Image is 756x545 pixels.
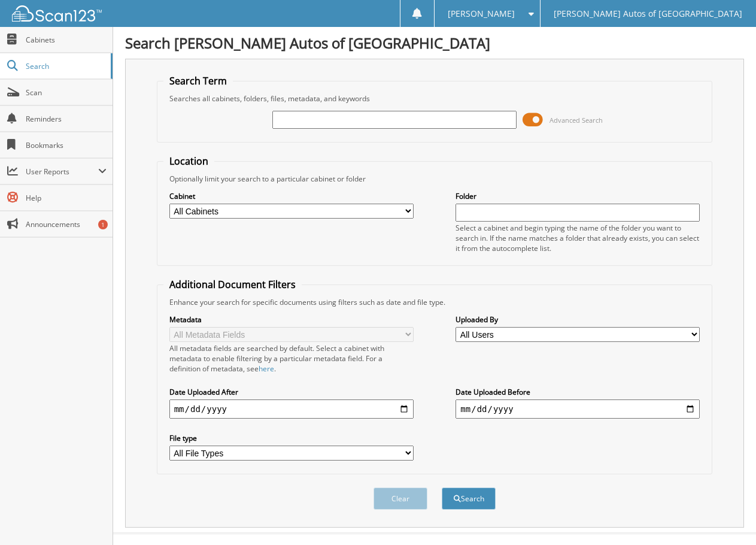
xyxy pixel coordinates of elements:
[169,314,414,325] label: Metadata
[163,297,706,307] div: Enhance your search for specific documents using filters such as date and file type.
[26,114,107,124] span: Reminders
[12,5,102,22] img: scan123-logo-white.svg
[26,140,107,150] span: Bookmarks
[448,10,515,17] span: [PERSON_NAME]
[169,191,414,201] label: Cabinet
[169,343,414,374] div: All metadata fields are searched by default. Select a cabinet with metadata to enable filtering b...
[456,399,700,419] input: end
[163,174,706,184] div: Optionally limit your search to a particular cabinet or folder
[549,116,603,125] span: Advanced Search
[26,61,105,71] span: Search
[169,433,414,443] label: File type
[26,193,107,203] span: Help
[26,35,107,45] span: Cabinets
[26,166,98,177] span: User Reports
[456,223,700,253] div: Select a cabinet and begin typing the name of the folder you want to search in. If the name match...
[125,33,744,53] h1: Search [PERSON_NAME] Autos of [GEOGRAPHIC_DATA]
[456,191,700,201] label: Folder
[169,387,414,397] label: Date Uploaded After
[26,87,107,98] span: Scan
[98,220,108,229] div: 1
[442,488,496,510] button: Search
[163,74,233,87] legend: Search Term
[259,364,274,374] a: here
[163,278,302,291] legend: Additional Document Filters
[26,219,107,229] span: Announcements
[163,155,214,168] legend: Location
[456,314,700,325] label: Uploaded By
[374,488,427,510] button: Clear
[456,387,700,397] label: Date Uploaded Before
[169,399,414,419] input: start
[554,10,742,17] span: [PERSON_NAME] Autos of [GEOGRAPHIC_DATA]
[163,93,706,104] div: Searches all cabinets, folders, files, metadata, and keywords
